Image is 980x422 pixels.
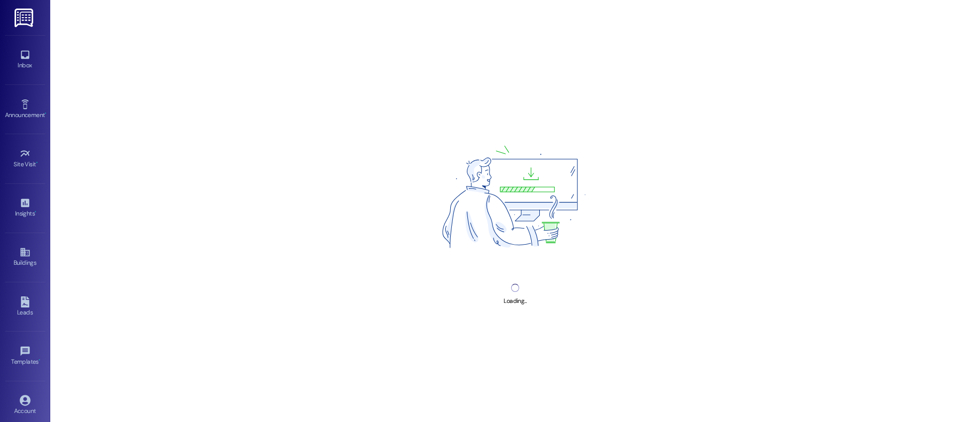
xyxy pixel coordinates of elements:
div: Loading... [504,296,526,306]
span: • [35,208,36,216]
a: Buildings [5,244,45,271]
a: Inbox [5,46,45,73]
a: Templates • [5,343,45,370]
a: Account [5,392,45,419]
a: Leads [5,293,45,321]
span: • [39,357,40,364]
span: • [45,110,46,117]
a: Site Visit • [5,145,45,172]
span: • [36,159,38,166]
a: Insights • [5,194,45,222]
img: ResiDesk Logo [15,9,35,27]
